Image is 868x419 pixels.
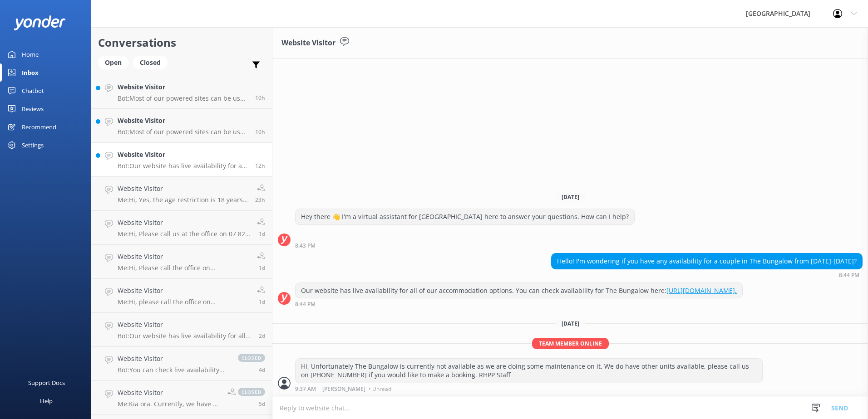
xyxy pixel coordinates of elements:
a: Website VisitorMe:Hi, Please call the office on [PHONE_NUMBER] between the hours of 8.30am and 6p... [91,245,272,279]
div: Hello! I'm wondering if you have any availability for a couple in The Bungalow from [DATE]-[DATE]? [552,253,862,269]
div: Reviews [22,100,44,118]
span: • Unread [369,386,391,392]
a: Website VisitorBot:You can check live availability for all accommodation options on our website: ... [91,347,272,381]
h4: Website Visitor [118,218,250,228]
h4: Website Visitor [118,82,248,92]
div: Sep 16 2025 08:43pm (UTC +12:00) Pacific/Auckland [295,242,635,248]
span: Sep 11 2025 01:40pm (UTC +12:00) Pacific/Auckland [259,400,265,408]
h4: Website Visitor [118,150,248,160]
div: Support Docs [28,374,65,392]
div: Chatbot [22,82,44,100]
span: [PERSON_NAME] [322,386,365,392]
h4: Website Visitor [118,184,248,194]
span: Sep 15 2025 11:46am (UTC +12:00) Pacific/Auckland [259,298,265,306]
span: Sep 16 2025 10:17am (UTC +12:00) Pacific/Auckland [255,196,265,204]
div: Recommend [22,118,56,136]
div: Closed [133,56,168,69]
p: Me: Kia ora. Currently, we have a good amount of non-powered sites available for the specified da... [118,400,221,408]
h3: Website Visitor [281,37,335,49]
div: Help [40,392,53,410]
p: Me: Hi, Please call us at the office on 07 825 8283 between the hours of 8.30am and 6pm. Thanks R... [118,230,250,238]
p: Bot: Our website has live availability for all of our accommodation options. Please check [URL][D... [118,332,252,340]
h4: Website Visitor [118,388,221,398]
h4: Website Visitor [118,286,250,296]
h4: Website Visitor [118,252,250,262]
strong: 8:43 PM [295,243,316,248]
p: Bot: You can check live availability for all accommodation options on our website: [URL][DOMAIN_N... [118,366,229,374]
div: Sep 17 2025 09:37am (UTC +12:00) Pacific/Auckland [295,385,763,392]
a: Website VisitorBot:Most of our powered sites can be used for campervans, caravans, and tents.10h [91,75,272,109]
a: Website VisitorBot:Our website has live availability for all of our accommodation options. Please... [91,313,272,347]
span: Sep 16 2025 11:35pm (UTC +12:00) Pacific/Auckland [255,94,265,102]
a: Website VisitorBot:Our website has live availability for all of our accommodation options. You ca... [91,143,272,177]
a: Website VisitorMe:Hi, please call the office on [PHONE_NUMBER] between the hours 8.30 and 6pm to ... [91,279,272,313]
strong: 8:44 PM [295,302,316,307]
a: Website VisitorMe:Hi, Please call us at the office on 07 825 8283 between the hours of 8.30am and... [91,211,272,245]
strong: 8:44 PM [839,273,859,278]
h2: Conversations [98,34,265,51]
div: Open [98,56,128,69]
div: Our website has live availability for all of our accommodation options. You can check availabilit... [296,283,742,298]
div: Hey there 👋 I'm a virtual assistant for [GEOGRAPHIC_DATA] here to answer your questions. How can ... [296,209,634,224]
p: Me: Hi, please call the office on [PHONE_NUMBER] between the hours 8.30 and 6pm to discuss your r... [118,298,250,306]
p: Me: Hi, Please call the office on [PHONE_NUMBER] between the hours of 8.30am and 6pm to discuss y... [118,264,250,272]
a: [URL][DOMAIN_NAME]. [666,286,737,295]
span: closed [238,388,265,396]
a: Website VisitorMe:Kia ora. Currently, we have a good amount of non-powered sites available for th... [91,381,272,415]
span: Sep 15 2025 11:47am (UTC +12:00) Pacific/Auckland [259,264,265,272]
p: Me: Hi, Yes, the age restriction is 18 years - all guests onsite must be over 18 (ID's required) ... [118,196,248,204]
div: Home [22,45,39,63]
span: closed [238,354,265,362]
span: [DATE] [556,320,585,327]
a: Website VisitorBot:Most of our powered sites can be used for campervans, caravans, and tents.10h [91,109,272,143]
p: Bot: Most of our powered sites can be used for campervans, caravans, and tents. [118,94,248,102]
strong: 9:37 AM [295,386,316,392]
span: Sep 16 2025 11:33pm (UTC +12:00) Pacific/Auckland [255,128,265,136]
div: Sep 16 2025 08:44pm (UTC +12:00) Pacific/Auckland [295,301,743,307]
p: Bot: Most of our powered sites can be used for campervans, caravans, and tents. [118,128,248,136]
h4: Website Visitor [118,354,229,364]
h4: Website Visitor [118,116,248,126]
div: Sep 16 2025 08:44pm (UTC +12:00) Pacific/Auckland [551,272,863,278]
span: Sep 14 2025 02:34pm (UTC +12:00) Pacific/Auckland [259,332,265,340]
div: Inbox [22,63,39,82]
p: Bot: Our website has live availability for all of our accommodation options. You can check availa... [118,162,248,170]
span: Sep 15 2025 05:56pm (UTC +12:00) Pacific/Auckland [259,230,265,238]
img: yonder-white-logo.png [14,15,66,30]
span: Team member online [532,338,609,349]
span: Sep 12 2025 07:17pm (UTC +12:00) Pacific/Auckland [259,366,265,374]
span: [DATE] [556,193,585,201]
a: Closed [133,57,172,67]
span: Sep 16 2025 08:44pm (UTC +12:00) Pacific/Auckland [255,162,265,170]
div: Hi, Unfortunately The Bungalow is currently not available as we are doing some maintenance on it.... [296,359,762,383]
a: Website VisitorMe:Hi, Yes, the age restriction is 18 years - all guests onsite must be over 18 (I... [91,177,272,211]
a: Open [98,57,133,67]
h4: Website Visitor [118,320,252,330]
div: Settings [22,136,44,154]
